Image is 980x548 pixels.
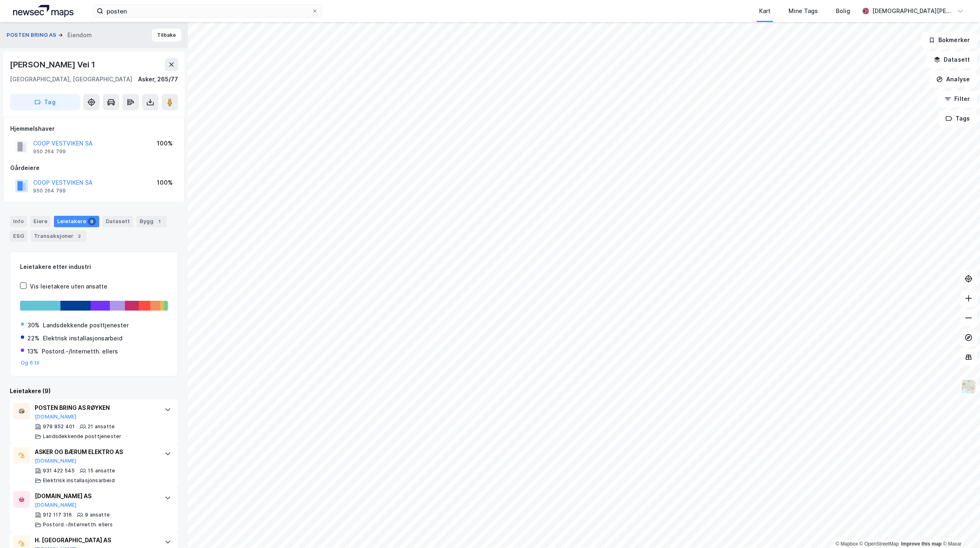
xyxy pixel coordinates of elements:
div: Kart [759,6,771,16]
a: Mapbox [835,541,858,547]
div: Leietakere (9) [10,386,178,396]
button: Tag [10,94,80,110]
div: ASKER OG BÆRUM ELEKTRO AS [35,447,156,457]
button: Datasett [927,51,977,68]
a: Improve this map [901,541,942,547]
button: Tilbake [152,29,181,42]
div: [DEMOGRAPHIC_DATA][PERSON_NAME] [872,6,954,16]
div: ESG [10,230,27,242]
button: Og 6 til [21,360,40,366]
div: 100% [157,178,173,188]
div: 2 [75,232,83,240]
div: Asker, 265/77 [138,74,178,84]
div: Leietakere [54,216,99,227]
div: Datasett [102,216,133,227]
div: Mine Tags [788,6,818,16]
div: [DOMAIN_NAME] AS [35,491,156,501]
div: 9 [88,217,96,226]
div: [GEOGRAPHIC_DATA], [GEOGRAPHIC_DATA] [10,74,132,84]
div: 979 852 401 [43,423,75,430]
div: 100% [157,139,173,148]
div: 22% [27,333,40,343]
div: 931 422 545 [43,467,75,474]
div: [PERSON_NAME] Vei 1 [10,58,97,71]
div: Eiendom [67,30,92,40]
div: Landsdekkende posttjenester [43,433,121,440]
iframe: Chat Widget [939,509,980,548]
div: 912 117 316 [43,512,72,518]
div: Hjemmelshaver [10,124,178,134]
div: Bygg [136,216,167,227]
div: 30% [27,320,40,330]
input: Søk på adresse, matrikkel, gårdeiere, leietakere eller personer [103,5,312,17]
a: OpenStreetMap [860,541,899,547]
div: 950 264 799 [33,188,66,194]
div: Elektrisk installasjonsarbeid [43,477,115,484]
button: Bokmerker [922,32,977,48]
div: POSTEN BRING AS RØYKEN [35,403,156,413]
button: Tags [939,110,977,127]
div: 21 ansatte [88,423,115,430]
div: 13% [27,347,38,356]
div: 1 [155,217,163,226]
button: [DOMAIN_NAME] [35,414,77,420]
button: Analyse [929,71,977,87]
div: Bolig [836,6,850,16]
div: 9 ansatte [85,512,110,518]
div: Eiere [30,216,51,227]
div: H. [GEOGRAPHIC_DATA] AS [35,535,156,545]
div: Vis leietakere uten ansatte [30,282,107,291]
div: Elektrisk installasjonsarbeid [43,333,122,343]
div: Postord.-/Internetth. ellers [43,521,113,528]
div: Leietakere etter industri [20,262,168,272]
img: Z [961,379,976,394]
button: POSTEN BRING AS [7,31,58,39]
button: [DOMAIN_NAME] [35,502,77,508]
div: Info [10,216,27,227]
button: [DOMAIN_NAME] [35,458,77,464]
img: logo.a4113a55bc3d86da70a041830d287a7e.svg [13,5,73,17]
div: Transaksjoner [31,230,87,242]
div: Postord.-/Internetth. ellers [42,347,118,356]
div: 950 264 799 [33,148,66,155]
div: 15 ansatte [88,467,115,474]
button: Filter [938,91,977,107]
div: Gårdeiere [10,163,178,173]
div: Landsdekkende posttjenester [43,320,129,330]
